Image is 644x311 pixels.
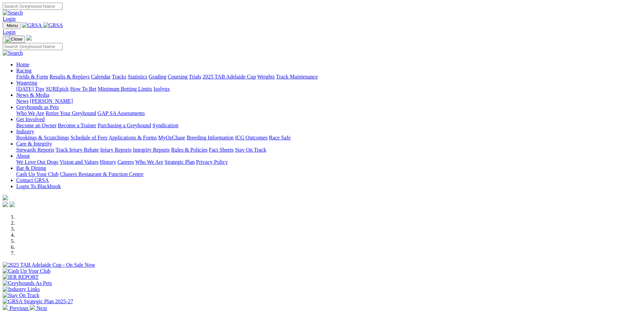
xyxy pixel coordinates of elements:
a: Previous [3,305,30,311]
img: logo-grsa-white.png [26,35,32,41]
a: Fields & Form [16,74,48,80]
a: Purchasing a Greyhound [98,123,151,128]
a: Wagering [16,80,37,86]
a: Industry [16,129,34,134]
div: Get Involved [16,123,641,129]
a: Care & Integrity [16,141,52,147]
a: Race Safe [269,135,290,140]
a: History [100,159,116,165]
a: Rules & Policies [171,147,208,153]
a: [PERSON_NAME] [30,98,73,104]
a: Who We Are [16,110,44,116]
a: Vision and Values [59,159,98,165]
a: Contact GRSA [16,177,49,183]
img: GRSA [43,22,63,28]
input: Search [3,43,63,50]
a: Bookings & Scratchings [16,135,69,140]
div: Bar & Dining [16,171,641,177]
div: Greyhounds as Pets [16,110,641,116]
a: Home [16,62,29,67]
img: GRSA Strategic Plan 2025-27 [3,298,73,305]
a: Login To Blackbook [16,183,61,189]
img: Cash Up Your Club [3,268,50,274]
a: Login [3,29,16,35]
a: Become a Trainer [58,123,96,128]
span: Previous [9,305,28,311]
a: Isolynx [153,86,170,92]
a: Next [30,305,47,311]
img: 2025 TAB Adelaide Cup - On Sale Now [3,262,95,268]
span: Next [37,305,47,311]
a: Grading [149,74,166,80]
a: Bar & Dining [16,165,46,171]
img: Search [3,10,23,16]
img: Greyhounds As Pets [3,280,52,286]
a: Strategic Plan [165,159,195,165]
a: Injury Reports [100,147,132,153]
a: Racing [16,68,31,73]
a: 2025 TAB Adelaide Cup [202,74,256,80]
div: About [16,159,641,165]
a: Privacy Policy [196,159,228,165]
a: News [16,98,28,104]
a: Coursing [168,74,188,80]
a: Chasers Restaurant & Function Centre [60,171,143,177]
div: Industry [16,135,641,141]
a: We Love Our Dogs [16,159,58,165]
a: Retire Your Greyhound [46,110,96,116]
a: About [16,153,30,159]
a: GAP SA Assessments [98,110,145,116]
img: chevron-right-pager-white.svg [30,305,35,310]
a: Integrity Reports [133,147,170,153]
button: Toggle navigation [3,22,21,29]
a: Trials [189,74,201,80]
img: Industry Links [3,286,40,292]
a: Greyhounds as Pets [16,104,59,110]
a: Calendar [91,74,111,80]
img: Stay On Track [3,292,39,298]
img: twitter.svg [9,202,15,207]
a: Cash Up Your Club [16,171,58,177]
a: How To Bet [70,86,97,92]
a: Stewards Reports [16,147,54,153]
a: Applications & Forms [109,135,157,140]
a: Become an Owner [16,123,56,128]
img: Search [3,50,23,56]
div: News & Media [16,98,641,104]
a: Weights [257,74,275,80]
a: MyOzChase [158,135,185,140]
div: Wagering [16,86,641,92]
a: Schedule of Fees [70,135,107,140]
a: Who We Are [135,159,163,165]
img: chevron-left-pager-white.svg [3,305,8,310]
input: Search [3,3,63,10]
a: Fact Sheets [209,147,234,153]
a: Syndication [152,123,178,128]
a: ICG Outcomes [235,135,267,140]
button: Toggle navigation [3,36,25,43]
a: Stay On Track [235,147,266,153]
a: Careers [117,159,134,165]
a: Statistics [128,74,147,80]
a: SUREpick [46,86,69,92]
img: IER REPORT [3,274,39,280]
div: Care & Integrity [16,147,641,153]
span: Menu [7,23,18,28]
img: facebook.svg [3,202,8,207]
a: News & Media [16,92,49,98]
img: logo-grsa-white.png [3,195,8,200]
a: Track Maintenance [276,74,318,80]
a: Tracks [112,74,126,80]
a: Results & Replays [49,74,90,80]
img: GRSA [22,22,42,28]
a: Breeding Information [187,135,234,140]
div: Racing [16,74,641,80]
a: Minimum Betting Limits [98,86,152,92]
a: Get Involved [16,116,45,122]
a: [DATE] Tips [16,86,44,92]
img: Close [5,37,22,42]
a: Login [3,16,16,22]
a: Track Injury Rebate [55,147,99,153]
